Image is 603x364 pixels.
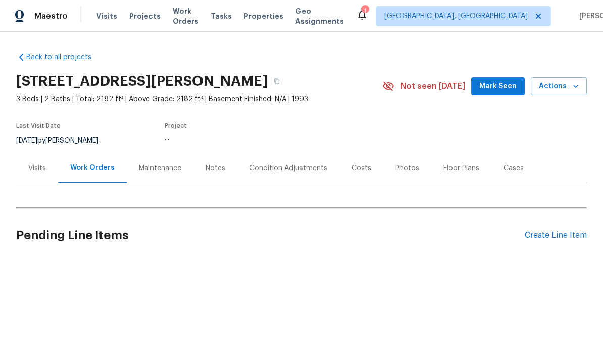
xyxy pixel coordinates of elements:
[16,212,525,259] h2: Pending Line Items
[525,231,587,240] div: Create Line Item
[249,163,327,173] div: Condition Adjustments
[28,163,46,173] div: Visits
[471,77,525,96] button: Mark Seen
[206,163,225,173] div: Notes
[139,163,181,173] div: Maintenance
[165,135,359,142] div: ...
[395,163,419,173] div: Photos
[34,11,68,21] span: Maestro
[384,11,528,21] span: [GEOGRAPHIC_DATA], [GEOGRAPHIC_DATA]
[211,13,232,20] span: Tasks
[531,77,587,96] button: Actions
[16,137,37,144] span: [DATE]
[96,11,117,21] span: Visits
[539,80,579,93] span: Actions
[400,81,465,91] span: Not seen [DATE]
[361,6,368,16] div: 1
[173,6,198,26] span: Work Orders
[504,163,524,173] div: Cases
[129,11,161,21] span: Projects
[16,135,111,147] div: by [PERSON_NAME]
[351,163,371,173] div: Costs
[16,94,382,105] span: 3 Beds | 2 Baths | Total: 2182 ft² | Above Grade: 2182 ft² | Basement Finished: N/A | 1993
[295,6,344,26] span: Geo Assignments
[268,72,286,90] button: Copy Address
[16,123,61,129] span: Last Visit Date
[16,52,113,62] a: Back to all projects
[16,76,268,86] h2: [STREET_ADDRESS][PERSON_NAME]
[70,163,115,173] div: Work Orders
[244,11,283,21] span: Properties
[479,80,517,93] span: Mark Seen
[165,123,187,129] span: Project
[443,163,479,173] div: Floor Plans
